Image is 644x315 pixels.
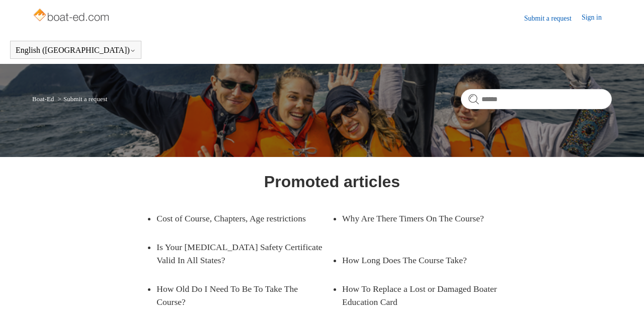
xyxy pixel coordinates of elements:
a: Boat-Ed [32,95,54,103]
img: Boat-Ed Help Center home page [32,6,112,26]
a: Why Are There Timers On The Course? [342,204,503,232]
a: How Long Does The Course Take? [342,246,503,274]
a: Is Your [MEDICAL_DATA] Safety Certificate Valid In All States? [156,233,332,275]
li: Boat-Ed [32,95,56,103]
a: Submit a request [524,13,582,24]
h1: Promoted articles [264,170,400,194]
button: English ([GEOGRAPHIC_DATA]) [16,46,136,55]
a: Sign in [582,12,612,24]
input: Search [461,89,612,109]
li: Submit a request [56,95,108,103]
a: Cost of Course, Chapters, Age restrictions [156,204,317,232]
div: Live chat [610,281,636,307]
